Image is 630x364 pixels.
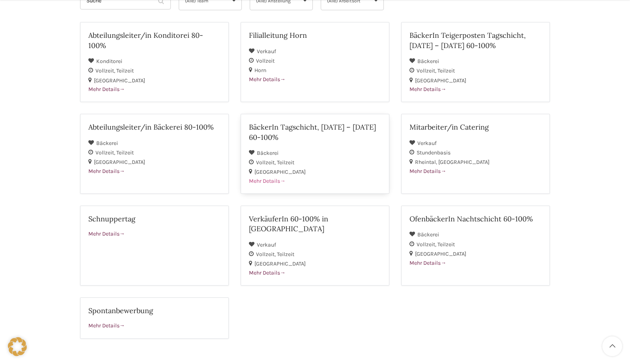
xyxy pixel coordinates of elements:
[401,22,550,102] a: BäckerIn Teigerposten Tagschicht, [DATE] – [DATE] 60-100% Bäckerei Vollzeit Teilzeit [GEOGRAPHIC_...
[88,306,221,316] h2: Spontanbewerbung
[254,169,306,175] span: [GEOGRAPHIC_DATA]
[257,48,276,55] span: Verkauf
[257,241,276,248] span: Verkauf
[88,168,125,175] span: Mehr Details
[88,214,221,224] h2: Schnuppertag
[438,159,490,165] span: [GEOGRAPHIC_DATA]
[116,67,134,74] span: Teilzeit
[95,67,116,74] span: Vollzeit
[94,77,145,84] span: [GEOGRAPHIC_DATA]
[401,114,550,194] a: Mitarbeiter/in Catering Verkauf Stundenbasis Rheintal [GEOGRAPHIC_DATA] Mehr Details
[80,114,229,194] a: Abteilungsleiter/in Bäckerei 80-100% Bäckerei Vollzeit Teilzeit [GEOGRAPHIC_DATA] Mehr Details
[88,30,221,50] h2: Abteilungsleiter/in Konditorei 80-100%
[401,206,550,286] a: OfenbäckerIn Nachtschicht 60-100% Bäckerei Vollzeit Teilzeit [GEOGRAPHIC_DATA] Mehr Details
[417,149,451,156] span: Stundenbasis
[80,22,229,102] a: Abteilungsleiter/in Konditorei 80-100% Konditorei Vollzeit Teilzeit [GEOGRAPHIC_DATA] Mehr Details
[88,322,125,329] span: Mehr Details
[417,58,439,65] span: Bäckerei
[277,159,294,166] span: Teilzeit
[249,76,286,83] span: Mehr Details
[88,86,125,93] span: Mehr Details
[417,241,437,248] span: Vollzeit
[257,150,279,156] span: Bäckerei
[88,230,125,237] span: Mehr Details
[437,67,455,74] span: Teilzeit
[256,159,277,166] span: Vollzeit
[254,67,266,74] span: Horn
[249,214,381,234] h2: VerkäuferIn 60-100% in [GEOGRAPHIC_DATA]
[249,30,381,40] h2: Filialleitung Horn
[415,159,438,165] span: Rheintal
[417,231,439,238] span: Bäckerei
[88,122,221,132] h2: Abteilungsleiter/in Bäckerei 80-100%
[94,159,145,165] span: [GEOGRAPHIC_DATA]
[249,178,286,184] span: Mehr Details
[249,269,286,276] span: Mehr Details
[409,30,542,50] h2: BäckerIn Teigerposten Tagschicht, [DATE] – [DATE] 60-100%
[415,251,466,257] span: [GEOGRAPHIC_DATA]
[602,336,622,356] a: Scroll to top button
[254,260,306,267] span: [GEOGRAPHIC_DATA]
[80,297,229,339] a: Spontanbewerbung Mehr Details
[95,149,116,156] span: Vollzeit
[249,122,381,142] h2: BäckerIn Tagschicht, [DATE] – [DATE] 60-100%
[409,122,542,132] h2: Mitarbeiter/in Catering
[417,67,437,74] span: Vollzeit
[409,86,446,93] span: Mehr Details
[241,206,389,286] a: VerkäuferIn 60-100% in [GEOGRAPHIC_DATA] Verkauf Vollzeit Teilzeit [GEOGRAPHIC_DATA] Mehr Details
[277,251,294,258] span: Teilzeit
[96,58,122,65] span: Konditorei
[409,168,446,175] span: Mehr Details
[256,251,277,258] span: Vollzeit
[241,22,389,102] a: Filialleitung Horn Verkauf Vollzeit Horn Mehr Details
[116,149,134,156] span: Teilzeit
[437,241,455,248] span: Teilzeit
[417,140,437,147] span: Verkauf
[96,140,118,147] span: Bäckerei
[415,77,466,84] span: [GEOGRAPHIC_DATA]
[409,214,542,224] h2: OfenbäckerIn Nachtschicht 60-100%
[80,206,229,286] a: Schnuppertag Mehr Details
[241,114,389,194] a: BäckerIn Tagschicht, [DATE] – [DATE] 60-100% Bäckerei Vollzeit Teilzeit [GEOGRAPHIC_DATA] Mehr De...
[409,260,446,266] span: Mehr Details
[256,58,275,64] span: Vollzeit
